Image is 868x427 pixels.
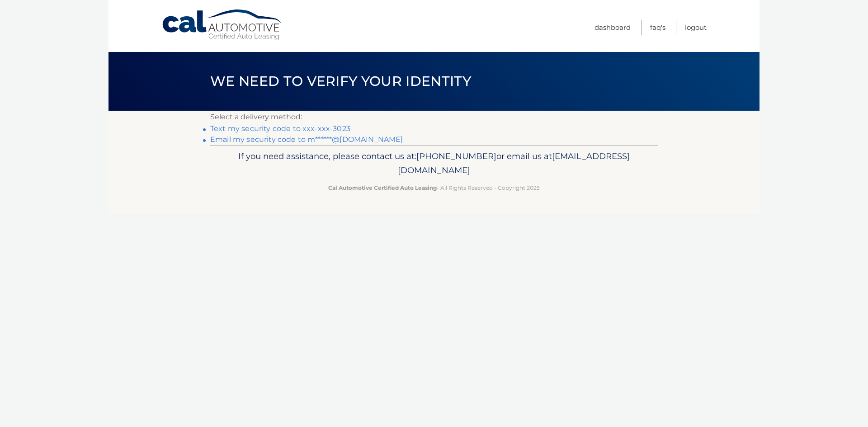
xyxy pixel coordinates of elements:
[161,9,283,41] a: Cal Automotive
[216,149,652,178] p: If you need assistance, please contact us at: or email us at
[594,20,631,35] a: Dashboard
[210,111,658,123] p: Select a delivery method:
[328,184,437,191] strong: Cal Automotive Certified Auto Leasing
[650,20,665,35] a: FAQ's
[416,151,496,161] span: [PHONE_NUMBER]
[685,20,707,35] a: Logout
[210,73,471,89] span: We need to verify your identity
[210,135,403,144] a: Email my security code to m******@[DOMAIN_NAME]
[216,183,652,192] p: - All Rights Reserved - Copyright 2025
[210,124,350,133] a: Text my security code to xxx-xxx-3023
